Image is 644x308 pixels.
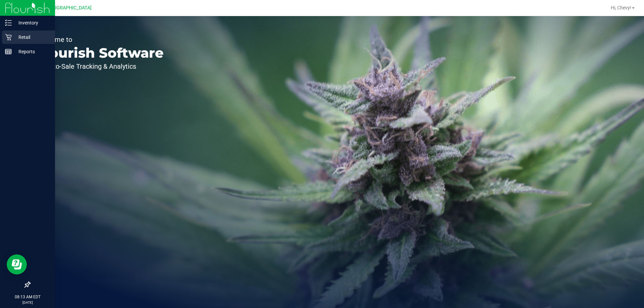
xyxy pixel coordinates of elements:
[12,19,52,27] p: Inventory
[46,5,92,11] span: [GEOGRAPHIC_DATA]
[611,5,631,10] span: Hi, Chevy!
[3,294,52,300] p: 08:13 AM EDT
[12,33,52,41] p: Retail
[7,254,27,274] iframe: Resource center
[3,300,52,305] p: [DATE]
[36,46,164,60] p: Flourish Software
[12,48,52,56] p: Reports
[5,34,12,41] inline-svg: Retail
[36,36,164,43] p: Welcome to
[36,63,164,70] p: Seed-to-Sale Tracking & Analytics
[5,48,12,55] inline-svg: Reports
[5,19,12,26] inline-svg: Inventory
